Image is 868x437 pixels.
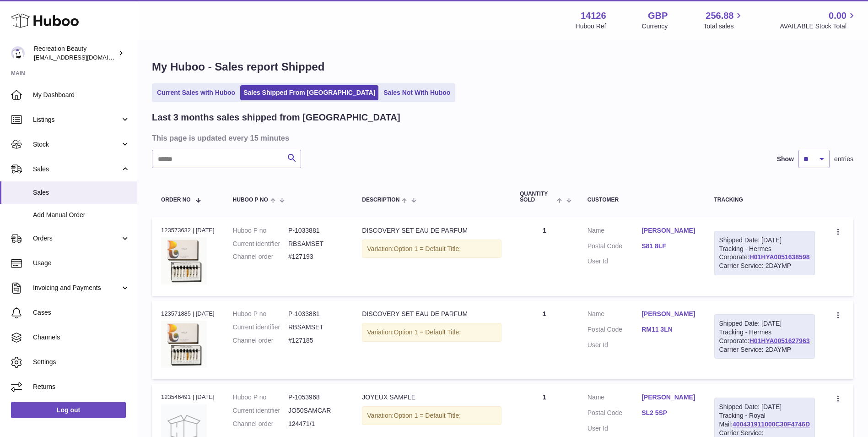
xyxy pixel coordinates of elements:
[33,188,130,197] span: Sales
[152,60,853,74] h1: My Huboo - Sales report Shipped
[288,406,344,415] dd: JO50SAMCAR
[588,409,642,420] dt: Postal Code
[719,403,810,411] div: Shipped Date: [DATE]
[233,226,288,235] dt: Huboo P no
[511,300,578,379] td: 1
[362,406,501,425] div: Variation:
[288,323,344,332] dd: RBSAMSET
[161,197,191,203] span: Order No
[33,234,120,243] span: Orders
[834,155,853,164] span: entries
[288,310,344,318] dd: P-1033881
[288,252,344,261] dd: #127193
[233,197,268,203] span: Huboo P no
[714,197,815,203] div: Tracking
[642,409,695,417] a: SL2 5SP
[33,259,130,268] span: Usage
[33,284,120,292] span: Invoicing and Payments
[161,321,207,368] img: ANWD_12ML.jpg
[33,91,130,99] span: My Dashboard
[233,310,288,318] dt: Huboo P no
[33,308,130,317] span: Cases
[511,217,578,296] td: 1
[703,10,744,31] a: 256.88 Total sales
[714,231,815,276] div: Tracking - Hermes Corporate:
[233,420,288,428] dt: Channel order
[749,253,810,261] a: H01HYA0051638598
[648,10,668,22] strong: GBP
[749,337,810,344] a: H01HYA0051627963
[161,226,215,235] div: 123573632 | [DATE]
[288,226,344,235] dd: P-1033881
[642,325,695,334] a: RM11 3LN
[362,323,501,342] div: Variation:
[642,226,695,235] a: [PERSON_NAME]
[642,393,695,402] a: [PERSON_NAME]
[240,85,378,100] a: Sales Shipped From [GEOGRAPHIC_DATA]
[288,336,344,345] dd: #127185
[581,10,606,22] strong: 14126
[380,85,453,100] a: Sales Not With Huboo
[703,22,744,31] span: Total sales
[394,245,461,252] span: Option 1 = Default Title;
[152,111,400,124] h2: Last 3 months sales shipped from [GEOGRAPHIC_DATA]
[362,310,501,318] div: DISCOVERY SET EAU DE PARFUM
[733,421,810,428] a: 400431911000C30F4746D
[588,226,642,237] dt: Name
[288,240,344,248] dd: RBSAMSET
[288,420,344,428] dd: 124471/1
[394,412,461,419] span: Option 1 = Default Title;
[642,22,668,31] div: Currency
[780,10,857,31] a: 0.00 AVAILABLE Stock Total
[394,328,461,336] span: Option 1 = Default Title;
[161,310,215,318] div: 123571885 | [DATE]
[719,345,810,354] div: Carrier Service: 2DAYMP
[152,133,851,143] h3: This page is updated every 15 minutes
[233,240,288,248] dt: Current identifier
[588,325,642,336] dt: Postal Code
[706,10,733,22] span: 256.88
[588,341,642,350] dt: User Id
[362,393,501,402] div: JOYEUX SAMPLE
[362,226,501,235] div: DISCOVERY SET EAU DE PARFUM
[34,44,116,62] div: Recreation Beauty
[11,402,126,418] a: Log out
[33,211,130,219] span: Add Manual Order
[33,140,120,149] span: Stock
[233,406,288,415] dt: Current identifier
[233,252,288,261] dt: Channel order
[829,10,846,22] span: 0.00
[161,393,215,401] div: 123546491 | [DATE]
[588,424,642,433] dt: User Id
[719,262,810,270] div: Carrier Service: 2DAYMP
[33,115,120,124] span: Listings
[233,336,288,345] dt: Channel order
[588,257,642,266] dt: User Id
[233,393,288,402] dt: Huboo P no
[588,393,642,404] dt: Name
[33,382,130,391] span: Returns
[34,54,135,61] span: [EMAIL_ADDRESS][DOMAIN_NAME]
[33,358,130,366] span: Settings
[154,85,238,100] a: Current Sales with Huboo
[719,319,810,328] div: Shipped Date: [DATE]
[233,323,288,332] dt: Current identifier
[588,310,642,321] dt: Name
[288,393,344,402] dd: P-1053968
[520,191,555,203] span: Quantity Sold
[642,242,695,251] a: S81 8LF
[33,165,120,174] span: Sales
[588,197,696,203] div: Customer
[642,310,695,318] a: [PERSON_NAME]
[777,155,794,164] label: Show
[576,22,606,31] div: Huboo Ref
[161,237,207,284] img: ANWD_12ML.jpg
[362,240,501,258] div: Variation:
[362,197,399,203] span: Description
[588,242,642,253] dt: Postal Code
[780,22,857,31] span: AVAILABLE Stock Total
[33,333,130,342] span: Channels
[714,314,815,359] div: Tracking - Hermes Corporate:
[11,46,25,60] img: customercare@recreationbeauty.com
[719,236,810,245] div: Shipped Date: [DATE]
